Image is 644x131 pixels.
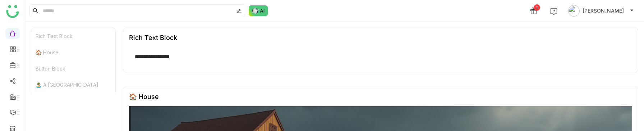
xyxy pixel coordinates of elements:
[31,60,115,77] div: Button Block
[6,5,19,18] img: logo
[583,7,624,15] span: [PERSON_NAME]
[534,4,540,11] div: 1
[568,5,580,17] img: avatar
[31,93,115,109] div: docs
[129,34,177,41] div: Rich Text Block
[236,8,242,14] img: search-type.svg
[567,5,635,17] button: [PERSON_NAME]
[31,77,115,93] div: 🏝️ A [GEOGRAPHIC_DATA]
[249,5,268,16] img: ask-buddy-normal.svg
[31,44,115,60] div: 🏠 House
[31,28,115,44] div: Rich Text Block
[550,8,557,15] img: help.svg
[129,93,159,100] div: 🏠 House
